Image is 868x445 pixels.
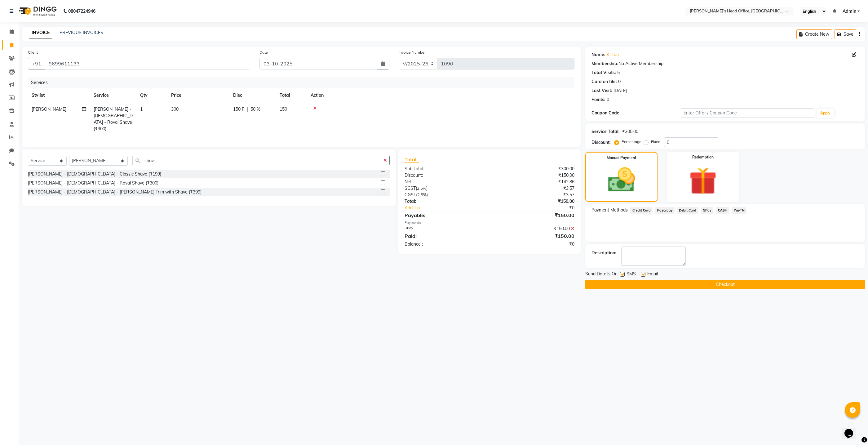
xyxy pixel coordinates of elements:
div: Paid: [400,232,489,240]
span: [PERSON_NAME] - [DEMOGRAPHIC_DATA] - Royal Shave (₹300) [94,106,133,131]
b: 08047224946 [68,2,95,20]
div: Name: [591,51,605,58]
button: Save [835,29,856,39]
th: Disc [229,88,276,102]
label: Client [28,50,38,55]
label: Fixed [651,139,660,145]
div: 0 [618,78,621,85]
img: logo [16,2,58,20]
div: Points: [591,96,605,103]
span: GPay [701,207,714,214]
th: Total [276,88,307,102]
div: Description: [591,250,616,256]
div: Service Total: [591,128,620,135]
span: Payment Methods [591,207,628,213]
div: [PERSON_NAME] - [DEMOGRAPHIC_DATA] - [PERSON_NAME] Trim with Shave (₹399) [28,189,201,195]
button: Checkout [585,280,865,289]
input: Search by Name/Mobile/Email/Code [45,58,250,69]
label: Redemption [692,154,714,160]
label: Manual Payment [607,155,636,161]
div: 5 [617,69,620,76]
th: Stylist [28,88,90,102]
div: ₹150.00 [489,198,579,205]
div: ₹150.00 [489,225,579,232]
span: Debit Card [677,207,698,214]
button: Apply [817,109,834,118]
div: 0 [607,96,609,103]
label: Invoice Number [399,50,426,55]
th: Price [167,88,229,102]
div: Payments [405,220,574,225]
a: INVOICE [29,27,52,38]
th: Action [307,88,574,102]
div: Discount: [591,139,611,146]
span: | [247,106,248,113]
div: Membership: [591,60,618,67]
span: SGST [405,185,416,191]
div: ₹150.00 [489,232,579,240]
div: ₹150.00 [489,211,579,219]
div: GPay [400,225,489,232]
span: 150 [280,106,287,112]
div: ₹300.00 [622,128,638,135]
div: No Active Membership [591,60,859,67]
div: ₹300.00 [489,166,579,172]
div: [PERSON_NAME] - [DEMOGRAPHIC_DATA] - Royal Shave (₹300) [28,180,158,186]
span: Admin [843,8,856,15]
div: Payable: [400,211,489,219]
div: ( ) [400,192,489,198]
a: Kirtan [607,51,619,58]
span: Send Details On [585,271,618,278]
a: PREVIOUS INVOICES [60,30,103,35]
div: ( ) [400,185,489,192]
span: Total [405,156,419,163]
div: Card on file: [591,78,617,85]
iframe: chat widget [842,420,862,439]
div: [DATE] [613,87,627,94]
div: ₹142.86 [489,179,579,185]
div: Net: [400,179,489,185]
button: +91 [28,58,45,69]
span: 2.5% [417,192,427,197]
span: 150 F [233,106,244,113]
div: ₹0 [504,205,579,211]
div: Discount: [400,172,489,179]
span: Email [647,271,658,278]
div: ₹3.57 [489,192,579,198]
span: SMS [627,271,636,278]
span: PayTM [732,207,746,214]
input: Search or Scan [132,156,381,165]
input: Enter Offer / Coupon Code [681,108,814,118]
div: Sub Total: [400,166,489,172]
img: _gift.svg [680,164,725,198]
div: Balance : [400,241,489,247]
label: Percentage [622,139,641,145]
div: [PERSON_NAME] - [DEMOGRAPHIC_DATA] - Classic Shave (₹199) [28,171,161,177]
div: Coupon Code [591,110,680,116]
label: Date [259,50,268,55]
th: Service [90,88,136,102]
div: Total: [400,198,489,205]
span: [PERSON_NAME] [32,106,66,112]
a: Add Tip [400,205,504,211]
div: ₹0 [489,241,579,247]
div: Last Visit: [591,87,612,94]
span: 2.5% [417,186,426,191]
span: 300 [171,106,179,112]
div: ₹150.00 [489,172,579,179]
div: Total Visits: [591,69,616,76]
span: CASH [716,207,729,214]
button: Create New [796,29,832,39]
div: ₹3.57 [489,185,579,192]
span: Razorpay [655,207,675,214]
span: CGST [405,192,416,198]
img: _cash.svg [600,164,644,195]
span: Credit Card [630,207,653,214]
span: 1 [140,106,143,112]
th: Qty [136,88,167,102]
span: 50 % [250,106,260,113]
div: Services [29,77,579,88]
